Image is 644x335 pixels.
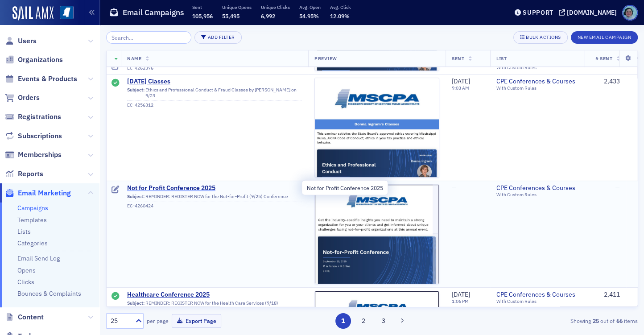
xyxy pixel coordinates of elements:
[222,12,239,20] span: 55,495
[18,312,44,322] span: Content
[60,6,74,20] img: SailAMX
[496,184,578,192] a: CPE Conferences & Courses
[127,102,302,108] div: EC-4256312
[127,55,141,62] span: Name
[330,4,351,10] p: Avg. Click
[192,12,213,20] span: 105,956
[467,317,638,325] div: Showing out of items
[127,78,302,86] a: [DATE] Classes
[5,112,61,122] a: Registrations
[355,313,371,329] button: 2
[111,292,120,301] div: Sent
[261,4,290,10] p: Unique Clicks
[496,291,578,299] a: CPE Conferences & Courses
[127,184,302,192] a: Not for Profit Conference 2025
[5,312,44,322] a: Content
[452,298,469,304] time: 1:06 PM
[261,12,275,20] span: 6,992
[376,313,392,329] button: 3
[615,184,620,192] span: —
[17,290,81,298] a: Bounces & Complaints
[147,317,169,325] label: per page
[299,12,319,20] span: 54.95%
[17,239,48,247] a: Categories
[5,150,62,160] a: Memberships
[513,31,567,44] button: Bulk Actions
[559,9,620,16] button: [DOMAIN_NAME]
[496,192,578,198] div: With Custom Rules
[314,55,337,62] span: Preview
[18,112,61,122] span: Registrations
[622,5,638,21] span: Profile
[5,188,71,198] a: Email Marketing
[12,6,54,21] img: SailAMX
[5,74,77,84] a: Events & Products
[17,216,47,224] a: Templates
[127,65,302,71] div: EC-4262376
[17,204,48,212] a: Campaigns
[192,4,213,10] p: Sent
[127,194,144,199] span: Subject:
[335,313,351,329] button: 1
[18,188,71,198] span: Email Marketing
[496,65,578,71] div: With Custom Rules
[127,87,302,101] div: Ethics and Professional Conduct & Fraud Classes by [PERSON_NAME] on 9/23
[172,314,221,328] button: Export Page
[18,131,62,141] span: Subscriptions
[526,35,561,40] div: Bulk Actions
[452,184,457,192] span: —
[123,7,184,18] h1: Email Campaigns
[5,55,63,65] a: Organizations
[452,290,470,298] span: [DATE]
[496,55,507,62] span: List
[590,78,620,86] div: 2,433
[54,6,74,21] a: View Homepage
[571,33,638,41] a: New Email Campaign
[111,186,120,194] div: Draft
[5,93,40,103] a: Orders
[17,278,34,286] a: Clicks
[5,36,37,46] a: Users
[106,31,191,44] input: Search…
[595,55,612,62] span: # Sent
[18,150,62,160] span: Memberships
[17,227,31,236] a: Lists
[18,74,77,84] span: Events & Products
[590,291,620,299] div: 2,411
[18,36,37,46] span: Users
[127,300,144,312] span: Subject:
[496,78,578,86] a: CPE Conferences & Courses
[615,317,624,325] strong: 66
[301,180,388,195] div: Not for Profit Conference 2025
[5,131,62,141] a: Subscriptions
[571,31,638,44] button: New Email Campaign
[127,291,302,299] span: Healthcare Conference 2025
[5,169,43,179] a: Reports
[18,93,40,103] span: Orders
[111,79,120,88] div: Sent
[18,55,63,65] span: Organizations
[17,254,60,262] a: Email Send Log
[194,31,242,44] button: Add Filter
[330,12,350,20] span: 12.09%
[111,316,130,326] div: 25
[127,194,302,202] div: REMINDER: REGISTER NOW for the Not-for-Profit (9/25) Conference
[17,266,36,274] a: Opens
[591,317,600,325] strong: 25
[299,4,321,10] p: Avg. Open
[452,77,470,85] span: [DATE]
[567,8,617,17] div: [DOMAIN_NAME]
[523,8,553,17] div: Support
[18,169,43,179] span: Reports
[452,55,464,62] span: Sent
[127,300,302,314] div: REMINDER: REGISTER NOW for the Health Care Services (9/18) Conference
[127,203,302,209] div: EC-4260424
[127,87,144,99] span: Subject:
[496,298,578,304] div: With Custom Rules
